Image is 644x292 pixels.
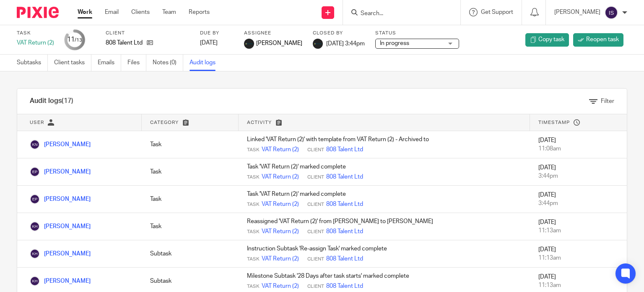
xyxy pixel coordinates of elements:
[326,227,363,236] a: 808 Talent Ltd
[530,240,627,268] td: [DATE]
[538,172,618,180] div: 3:44pm
[17,7,59,18] img: Pixie
[605,6,618,19] img: svg%3E
[30,221,40,231] img: Kerry Hall
[326,173,363,181] a: 808 Talent Ltd
[307,283,324,290] span: Client
[189,8,210,16] a: Reports
[30,139,40,150] img: Karl Newman
[538,145,618,153] div: 11:08am
[313,39,323,49] img: Infinity%20Logo%20with%20Whitespace%20.png
[247,147,260,153] span: Task
[262,255,299,263] a: VAT Return (2)
[262,145,299,154] a: VAT Return (2)
[30,251,91,257] a: [PERSON_NAME]
[30,249,40,259] img: Kerry Hall
[525,33,569,47] a: Copy task
[153,55,183,71] a: Notes (0)
[150,120,179,125] span: Category
[142,158,239,186] td: Task
[573,33,623,47] a: Reopen task
[106,39,143,47] p: 808 Talent Ltd
[247,120,272,125] span: Activity
[326,145,363,154] a: 808 Talent Ltd
[326,255,363,263] a: 808 Talent Ltd
[127,55,146,71] a: Files
[247,229,260,235] span: Task
[98,55,121,71] a: Emails
[142,213,239,240] td: Task
[30,169,91,175] a: [PERSON_NAME]
[200,39,234,47] div: [DATE]
[326,282,363,290] a: 808 Talent Ltd
[313,30,365,37] label: Closed by
[162,8,176,16] a: Team
[239,240,530,268] td: Instruction Subtask 'Re-assign Task' marked complete
[30,194,40,204] img: Eve Parker
[538,281,618,289] div: 11:13am
[262,200,299,208] a: VAT Return (2)
[307,229,324,235] span: Client
[30,142,91,147] a: [PERSON_NAME]
[247,174,260,181] span: Task
[67,35,82,45] div: 11
[142,240,239,268] td: Subtask
[200,30,234,37] label: Due by
[247,201,260,208] span: Task
[307,201,324,208] span: Client
[247,283,260,290] span: Task
[190,55,222,71] a: Audit logs
[586,35,619,44] span: Reopen task
[131,8,150,16] a: Clients
[307,256,324,263] span: Client
[142,131,239,158] td: Task
[106,30,190,37] label: Client
[105,8,119,16] a: Email
[307,147,324,153] span: Client
[538,226,618,235] div: 11:13am
[601,98,614,104] span: Filter
[244,30,302,37] label: Assignee
[239,186,530,213] td: Task 'VAT Return (2)' marked complete
[262,282,299,290] a: VAT Return (2)
[30,167,40,177] img: Eve Parker
[326,200,363,208] a: 808 Talent Ltd
[530,186,627,213] td: [DATE]
[78,8,92,16] a: Work
[30,278,91,284] a: [PERSON_NAME]
[239,213,530,240] td: Reassigned 'VAT Return (2)' from [PERSON_NAME] to [PERSON_NAME]
[530,213,627,240] td: [DATE]
[30,276,40,286] img: Kerry Hall
[538,199,618,208] div: 3:44pm
[538,254,618,262] div: 11:13am
[375,30,459,37] label: Status
[239,158,530,186] td: Task 'VAT Return (2)' marked complete
[239,131,530,158] td: Linked 'VAT Return (2)' with template from VAT Return (2) - Archived to
[530,131,627,158] td: [DATE]
[554,8,600,16] p: [PERSON_NAME]
[54,55,91,71] a: Client tasks
[17,55,48,71] a: Subtasks
[142,186,239,213] td: Task
[30,120,44,125] span: User
[17,39,54,47] div: VAT Return (2)
[481,9,513,15] span: Get Support
[17,30,54,37] label: Task
[75,38,82,42] small: /13
[380,40,409,46] span: In progress
[538,35,564,44] span: Copy task
[307,174,324,181] span: Client
[30,196,91,202] a: [PERSON_NAME]
[538,120,570,125] span: Timestamp
[256,39,302,47] span: [PERSON_NAME]
[262,227,299,236] a: VAT Return (2)
[326,40,365,46] span: [DATE] 3:44pm
[244,39,254,49] img: Infinity%20Logo%20with%20Whitespace%20.png
[360,10,435,18] input: Search
[530,158,627,186] td: [DATE]
[247,256,260,263] span: Task
[262,173,299,181] a: VAT Return (2)
[30,224,91,229] a: [PERSON_NAME]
